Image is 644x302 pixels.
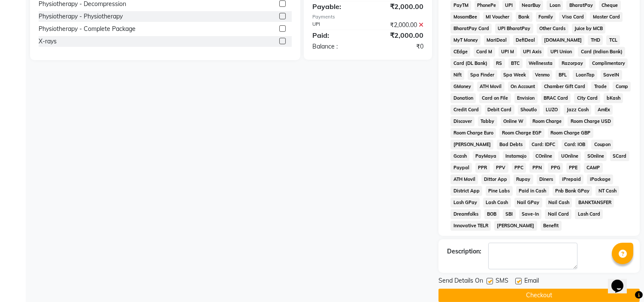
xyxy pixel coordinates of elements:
span: Rupay [514,174,533,184]
span: Dreamfolks [450,209,481,219]
span: Innovative TELR [450,221,491,231]
span: Razorpay [559,58,586,68]
span: BRAC Card [541,93,571,103]
span: Complimentary [589,58,628,68]
span: MyT Money [450,35,481,45]
span: On Account [508,82,538,92]
span: iPrepaid [559,174,584,184]
span: PPC [512,163,526,173]
span: LUZO [543,105,561,115]
div: Physiotherapy - Complete Package [39,24,136,34]
span: Benefit [541,221,562,231]
span: Tabby [478,116,497,126]
span: Room Charge [530,116,565,126]
div: ₹2,000.00 [368,21,430,30]
span: Pine Labs [486,186,513,196]
span: UPI [502,0,516,10]
span: Nail Card [545,209,571,219]
span: City Card [574,93,600,103]
span: [PERSON_NAME] [450,140,493,149]
span: MosamBee [450,12,480,22]
span: Spa Week [501,70,529,80]
span: UPI Axis [520,47,544,57]
div: Payments [312,13,423,21]
span: Email [524,276,539,287]
span: PPN [529,163,544,173]
span: Lash Cash [483,198,511,207]
span: Lash GPay [450,198,480,207]
span: Instamojo [503,151,529,161]
span: SOnline [584,151,607,161]
span: Visa Card [559,12,587,22]
span: BFL [556,70,569,80]
span: Card (DL Bank) [450,58,490,68]
span: UOnline [558,151,581,161]
span: Paid in Cash [516,186,549,196]
span: Room Charge GBP [548,128,593,138]
div: ₹2,000.00 [368,30,430,40]
span: NearBuy [519,0,544,10]
span: PayMaya [473,151,499,161]
span: COnline [533,151,555,161]
span: TCL [606,35,620,45]
span: Card M [474,47,495,57]
span: PPR [475,163,490,173]
span: SMS [496,276,508,287]
span: UPI M [499,47,517,57]
span: Juice by MCB [572,24,606,34]
span: MI Voucher [483,12,512,22]
span: Lash Card [575,209,603,219]
span: Spa Finder [468,70,497,80]
button: Checkout [438,289,640,302]
span: UPI BharatPay [495,24,533,34]
span: Nift [450,70,464,80]
div: Description: [447,247,481,256]
span: District App [450,186,482,196]
span: Donation [450,93,476,103]
span: Bad Debts [497,140,526,149]
span: Cheque [599,0,621,10]
span: Trade [591,82,609,92]
span: GMoney [450,82,474,92]
span: [PERSON_NAME] [494,221,537,231]
span: Room Charge USD [568,116,614,126]
span: [DOMAIN_NAME] [541,35,585,45]
span: Shoutlo [518,105,540,115]
span: Save-In [519,209,542,219]
span: SaveIN [601,70,622,80]
span: iPackage [587,174,613,184]
div: Payable: [306,1,368,12]
div: X-rays [39,37,57,46]
div: Paid: [306,30,368,40]
span: Room Charge EGP [499,128,544,138]
span: NT Cash [596,186,619,196]
span: Coupon [591,140,613,149]
span: BANKTANSFER [575,198,614,207]
span: PPV [493,163,508,173]
span: DefiDeal [513,35,538,45]
span: BharatPay Card [450,24,492,34]
span: SCard [610,151,629,161]
span: Dittor App [481,174,510,184]
span: Card: IOB [562,140,588,149]
span: AmEx [595,105,613,115]
div: Balance : [306,42,368,51]
span: LoanTap [573,70,597,80]
span: bKash [604,93,623,103]
span: CAMP [584,163,603,173]
span: Chamber Gift Card [541,82,588,92]
span: Loan [547,0,563,10]
span: Diners [537,174,556,184]
span: Room Charge Euro [450,128,496,138]
span: Envision [514,93,538,103]
span: Other Cards [537,24,568,34]
iframe: chat widget [608,268,635,293]
span: Card: IDFC [529,140,558,149]
div: ₹0 [368,42,430,51]
div: ₹2,000.00 [368,1,430,12]
span: CEdge [450,47,470,57]
span: PayTM [450,0,471,10]
span: SBI [503,209,516,219]
span: THD [588,35,603,45]
span: Send Details On [438,276,483,287]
